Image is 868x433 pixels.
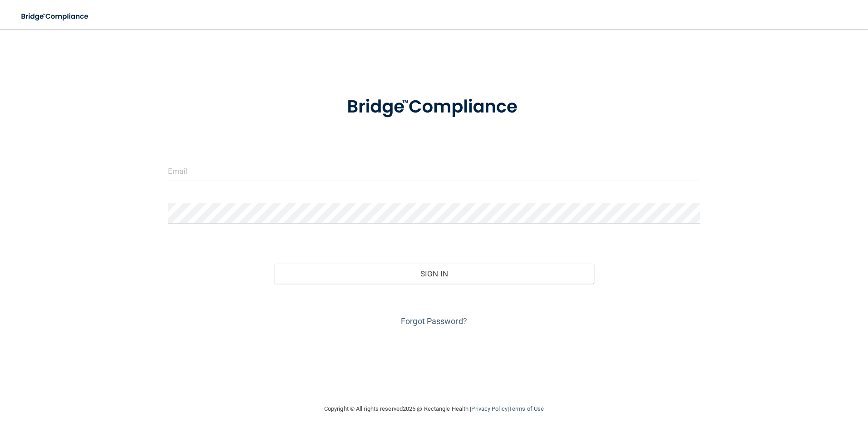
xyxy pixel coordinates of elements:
[328,84,540,131] img: bridge_compliance_login_screen.278c3ca4.svg
[168,161,700,181] input: Email
[471,405,507,412] a: Privacy Policy
[14,7,97,26] img: bridge_compliance_login_screen.278c3ca4.svg
[274,264,594,284] button: Sign In
[268,394,600,423] div: Copyright © All rights reserved 2025 @ Rectangle Health | |
[509,405,544,412] a: Terms of Use
[401,316,467,326] a: Forgot Password?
